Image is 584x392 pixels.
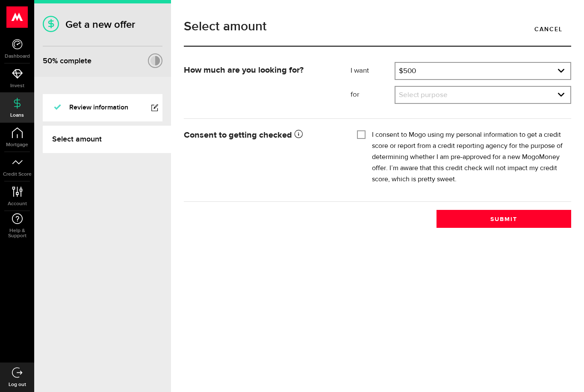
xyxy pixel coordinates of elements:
[43,94,162,121] a: Review information
[7,3,32,29] button: Open LiveChat chat widget
[43,18,162,31] h1: Get a new offer
[184,20,571,33] h1: Select amount
[184,131,303,139] strong: Consent to getting checked
[43,126,171,153] a: Select amount
[351,90,395,100] label: for
[43,53,91,69] div: % complete
[184,66,304,74] strong: How much are you looking for?
[43,56,52,65] span: 50
[526,20,571,38] a: Cancel
[357,130,366,138] input: I consent to Mogo using my personal information to get a credit score or report from a credit rep...
[437,210,571,228] button: Submit
[351,66,395,76] label: I want
[372,130,565,185] label: I consent to Mogo using my personal information to get a credit score or report from a credit rep...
